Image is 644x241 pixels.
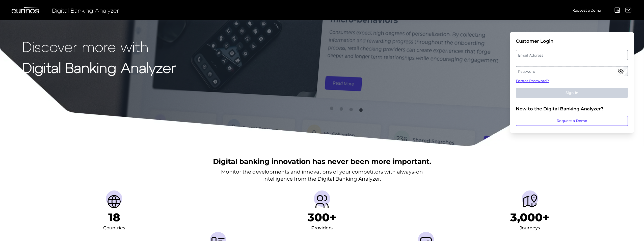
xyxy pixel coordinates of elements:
a: Request a Demo [573,6,601,14]
a: Request a Demo [516,116,628,126]
label: Password [516,67,627,76]
p: Monitor the developments and innovations of your competitors with always-on intelligence from the... [221,168,423,182]
button: Sign In [516,88,628,98]
img: Providers [314,194,330,210]
div: Journeys [520,224,540,232]
h1: 3,000+ [510,211,549,224]
h1: 300+ [308,211,336,224]
img: Curinos [12,7,40,13]
img: Journeys [522,194,538,210]
h1: 18 [108,211,120,224]
span: Request a Demo [573,8,601,12]
label: Email Address [516,51,627,60]
span: Digital Banking Analyzer [52,7,119,14]
p: Discover more with [22,38,176,54]
div: Customer Login [516,38,628,44]
img: Countries [106,194,122,210]
div: Countries [103,224,125,232]
div: New to the Digital Banking Analyzer? [516,106,628,112]
a: Forgot Password? [516,78,628,84]
h2: Digital banking innovation has never been more important. [213,157,431,166]
div: Providers [311,224,333,232]
strong: Digital Banking Analyzer [22,59,176,76]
